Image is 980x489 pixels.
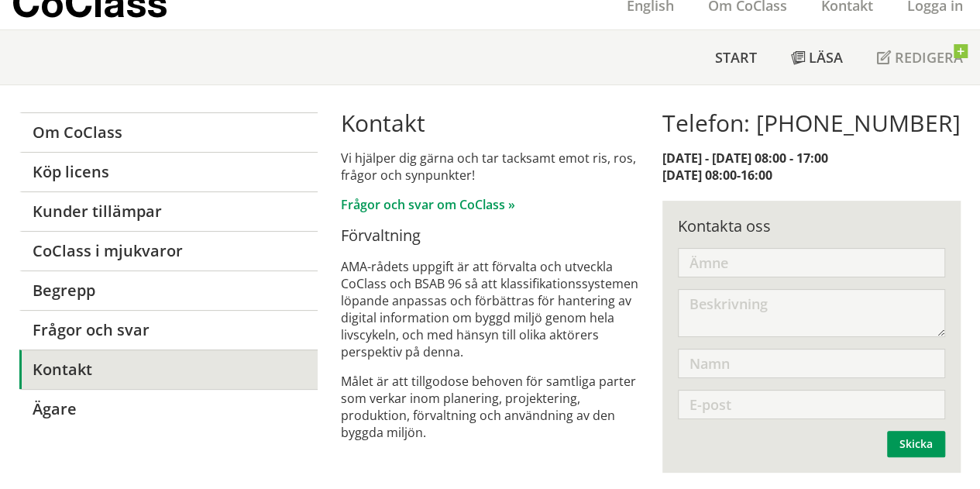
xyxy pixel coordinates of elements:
span: Läsa [809,48,843,67]
button: Skicka [887,431,945,457]
h1: Telefon: [PHONE_NUMBER] [662,109,961,137]
a: CoClass i mjukvaror [19,231,318,270]
a: Om CoClass [19,112,318,152]
a: Frågor och svar [19,310,318,350]
strong: [DATE] - [DATE] 08:00 - 17:00 [DATE] 08:00-16:00 [662,150,828,184]
a: Kontakt [19,350,318,389]
p: AMA-rådets uppgift är att förvalta och utveckla CoClass och BSAB 96 så att klassifikationssysteme... [341,258,639,360]
a: Frågor och svar om CoClass » [341,196,515,213]
h1: Kontakt [341,109,639,137]
a: Köp licens [19,152,318,191]
input: Namn [678,349,945,378]
h4: Förvaltning [341,226,639,246]
input: Ämne [678,248,945,277]
a: Kunder tillämpar [19,191,318,231]
p: Målet är att tillgodose behoven för samtliga parter som verkar inom planering, projektering, prod... [341,373,639,441]
input: E-post [678,390,945,419]
div: Kontakta oss [678,216,945,236]
p: Vi hjälper dig gärna och tar tacksamt emot ris, ros, frågor och synpunkter! [341,150,639,184]
span: Start [715,48,757,67]
a: Läsa [774,30,860,84]
a: Begrepp [19,270,318,310]
a: Start [698,30,774,84]
a: Ägare [19,389,318,429]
